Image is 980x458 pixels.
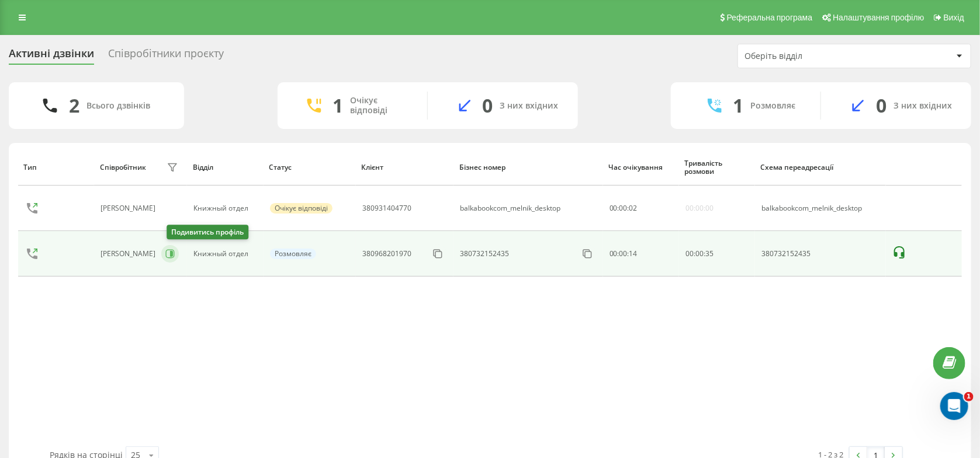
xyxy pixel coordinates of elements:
iframe: Intercom live chat [940,392,968,420]
span: 00 [619,203,628,213]
span: Вихід [944,13,964,22]
div: 1 [733,95,744,117]
div: Відділ [193,163,258,172]
div: З них вхідних [500,101,559,111]
div: Книжный отдел [193,250,257,258]
div: 00:00:00 [685,204,714,212]
div: Всього дзвінків [86,101,150,111]
div: 1 [333,95,344,117]
div: Очікує відповіді [351,96,410,116]
span: 02 [629,203,638,213]
div: 380732152435 [761,250,879,258]
div: Розмовляє [270,249,316,259]
div: 0 [876,95,886,117]
div: Оберіть відділ [744,51,884,61]
div: : : [685,250,714,258]
div: Співробітники проєкту [108,47,224,65]
div: Бізнес номер [459,163,598,172]
span: 1 [964,392,974,401]
div: З них вхідних [894,101,952,111]
span: Реферальна програма [727,13,813,22]
div: Співробітник [100,163,146,172]
span: 00 [685,249,694,258]
div: Подивитись профіль [167,225,248,240]
div: balkabookcom_melnik_desktop [761,204,879,212]
div: 0 [483,95,493,117]
div: 00:00:14 [610,250,673,258]
span: 00 [610,203,618,213]
div: Статус [269,163,351,172]
div: 380931404770 [362,204,411,212]
div: Розмовляє [751,101,796,111]
div: Тип [23,163,88,172]
div: Очікує відповіді [270,203,333,214]
div: Тривалість розмови [684,159,749,176]
div: : : [610,204,638,212]
span: 35 [705,249,714,258]
div: [PERSON_NAME] [101,204,158,212]
div: Клієнт [362,163,449,172]
div: 380732152435 [460,250,509,258]
span: Налаштування профілю [833,13,924,22]
div: 380968201970 [362,250,411,258]
div: Книжный отдел [193,204,257,212]
div: Час очікування [608,163,673,172]
div: Активні дзвінки [9,47,94,65]
span: 00 [695,249,704,258]
div: 2 [69,95,79,117]
div: Схема переадресації [761,163,881,172]
div: balkabookcom_melnik_desktop [460,204,560,212]
div: [PERSON_NAME] [101,250,158,258]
